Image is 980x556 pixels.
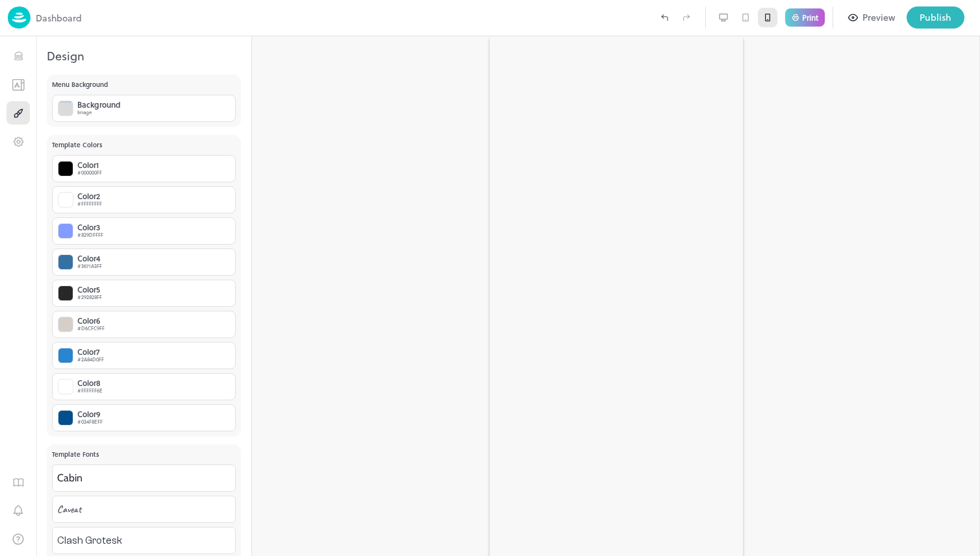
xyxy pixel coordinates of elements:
div: #292828FF [77,293,102,301]
button: Design [6,101,30,125]
div: Color 5 [77,285,102,293]
label: Undo (Ctrl + Z) [653,6,675,29]
div: Color 7 [77,348,104,356]
button: Settings [6,130,30,153]
div: Image [77,108,121,116]
div: #829DFFFF [77,231,103,239]
div: Color 6 [77,317,105,324]
div: #D6CFC9FF [77,324,105,332]
div: Background [77,101,121,108]
div: Color 3 [77,223,103,231]
button: Preview [841,6,903,29]
div: Color 8 [77,379,103,387]
div: Caveat [52,496,236,523]
p: Dashboard [36,11,82,25]
div: #FFFFFFFF [77,200,102,208]
button: Publish [907,6,964,29]
p: Print [802,14,818,21]
div: Preview [862,10,895,25]
label: Redo (Ctrl + Y) [675,6,697,29]
div: Color 4 [77,254,102,262]
div: Publish [920,10,951,25]
p: Template Colors [52,140,236,150]
div: #000000FF [77,169,102,176]
button: Guides [6,470,30,494]
div: #2A84D0FF [77,356,104,363]
div: Clash Grotesk [52,527,236,554]
button: Templates [6,73,30,96]
button: Help [6,527,30,551]
div: Color 2 [77,192,102,200]
div: Cabin [52,465,236,492]
div: Color 9 [77,410,103,418]
img: logo-86c26b7e.jpg [8,6,31,29]
div: Notifications [6,499,30,527]
div: Design [36,47,251,64]
div: #FFFFFF6E [77,387,103,394]
div: #034F8EFF [77,418,103,426]
p: Menu Background [52,80,236,90]
p: Template Fonts [52,450,236,459]
button: Items [6,44,30,67]
div: #3671A3FF [77,262,102,270]
div: Color 1 [77,161,102,169]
